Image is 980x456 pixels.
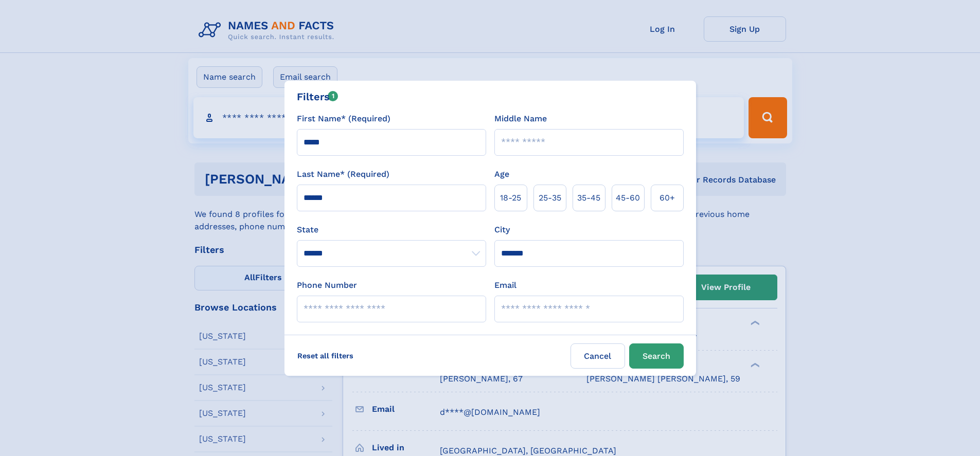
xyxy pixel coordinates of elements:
[616,192,640,204] span: 45‑60
[577,192,600,204] span: 35‑45
[297,89,338,104] div: Filters
[629,343,684,369] button: Search
[297,113,390,125] label: First Name* (Required)
[494,279,516,291] label: Email
[539,192,561,204] span: 25‑35
[571,343,625,369] label: Cancel
[297,279,357,291] label: Phone Number
[494,113,547,125] label: Middle Name
[660,192,675,204] span: 60+
[494,224,510,236] label: City
[291,343,360,368] label: Reset all filters
[297,224,486,236] label: State
[500,192,521,204] span: 18‑25
[494,168,509,180] label: Age
[297,168,389,180] label: Last Name* (Required)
